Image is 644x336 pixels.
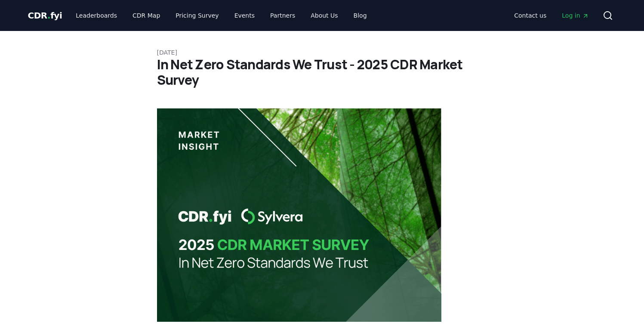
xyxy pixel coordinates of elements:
a: CDR.fyi [28,9,62,22]
a: Leaderboards [69,8,124,23]
a: CDR Map [126,8,167,23]
a: About Us [304,8,345,23]
a: Pricing Survey [169,8,225,23]
p: [DATE] [157,48,487,57]
img: blog post image [157,108,442,322]
span: Log in [562,11,589,20]
h1: In Net Zero Standards We Trust - 2025 CDR Market Survey [157,57,487,88]
nav: Main [507,8,595,23]
a: Events [228,8,262,23]
a: Log in [555,8,595,23]
span: CDR fyi [28,10,62,21]
a: Partners [263,8,302,23]
a: Blog [347,8,374,23]
span: . [47,10,50,21]
a: Contact us [507,8,553,23]
nav: Main [69,8,373,23]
